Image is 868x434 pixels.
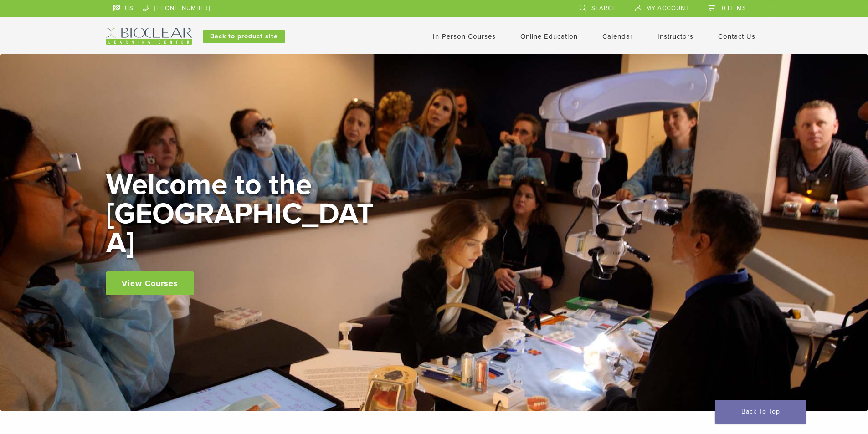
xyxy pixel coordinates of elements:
[520,32,578,41] a: Online Education
[106,170,380,258] h2: Welcome to the [GEOGRAPHIC_DATA]
[722,5,746,12] span: 0 items
[203,30,285,43] a: Back to product site
[602,32,633,41] a: Calendar
[591,5,617,12] span: Search
[718,32,755,41] a: Contact Us
[106,271,194,295] a: View Courses
[715,400,806,424] a: Back To Top
[433,32,496,41] a: In-Person Courses
[646,5,689,12] span: My Account
[106,28,192,45] img: Bioclear
[657,32,693,41] a: Instructors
